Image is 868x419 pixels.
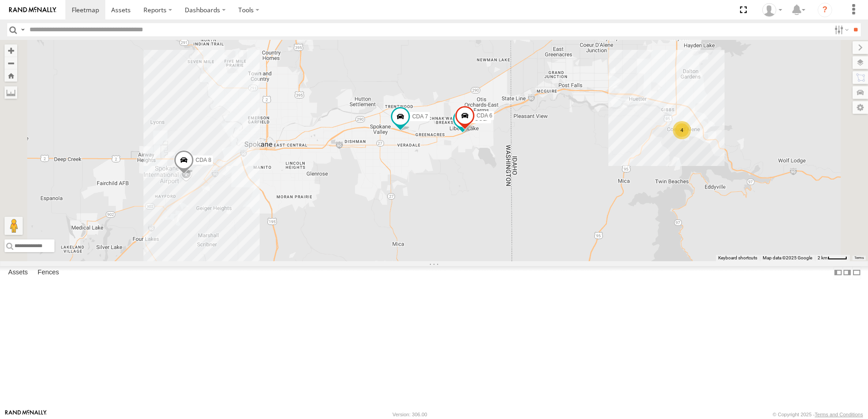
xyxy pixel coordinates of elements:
[196,157,212,163] span: CDA 8
[5,69,17,82] button: Zoom Home
[854,256,864,260] a: Terms (opens in new tab)
[852,266,861,279] label: Hide Summary Table
[477,112,493,119] span: CDA 6
[5,410,47,419] a: Visit our Website
[393,412,427,417] div: Version: 306.00
[818,3,832,17] i: ?
[4,266,32,279] label: Assets
[412,113,428,120] span: CDA 7
[818,255,828,260] span: 2 km
[5,44,17,57] button: Zoom in
[773,412,863,417] div: © Copyright 2025 -
[5,57,17,69] button: Zoom out
[853,101,868,114] label: Map Settings
[718,255,757,261] button: Keyboard shortcuts
[815,412,863,417] a: Terms and Conditions
[5,86,17,99] label: Measure
[831,23,850,36] label: Search Filter Options
[9,7,56,13] img: rand-logo.svg
[19,23,26,36] label: Search Query
[33,266,64,279] label: Fences
[5,217,23,235] button: Drag Pegman onto the map to open Street View
[815,255,850,261] button: Map Scale: 2 km per 39 pixels
[763,255,812,260] span: Map data ©2025 Google
[673,121,691,139] div: 4
[833,266,843,279] label: Dock Summary Table to the Left
[843,266,852,279] label: Dock Summary Table to the Right
[759,3,785,17] div: Brandon McMartin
